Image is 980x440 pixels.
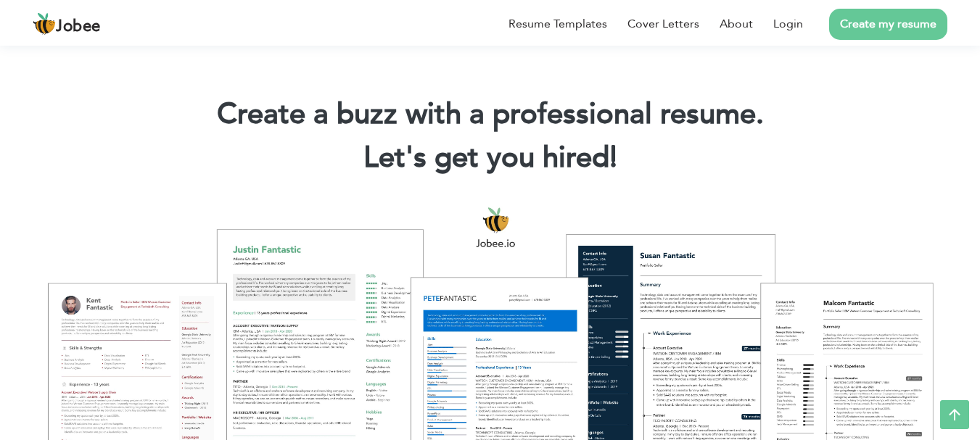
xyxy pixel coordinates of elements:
span: | [610,138,617,178]
span: get you hired! [435,138,617,178]
a: Login [773,15,803,33]
a: Jobee [33,12,101,36]
span: Jobee [56,19,101,35]
h2: Let's [22,139,958,177]
img: jobee.io [33,12,56,36]
a: Resume Templates [508,15,607,33]
h1: Create a buzz with a professional resume. [22,96,958,133]
a: About [720,15,753,33]
a: Create my resume [829,9,947,40]
a: Cover Letters [627,15,699,33]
